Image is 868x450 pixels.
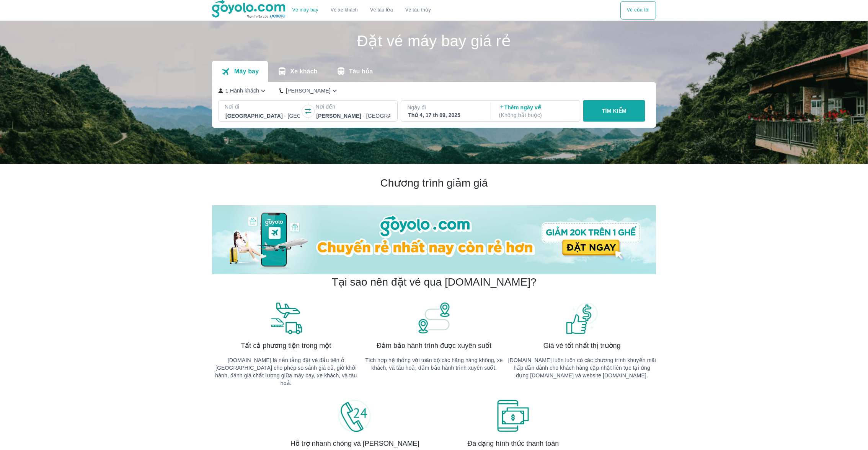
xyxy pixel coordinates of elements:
img: banner [338,399,372,433]
a: Vé tàu lửa [364,1,399,19]
p: Thêm ngày về [499,104,573,119]
p: Nơi đi [225,103,300,110]
button: TÌM KIẾM [583,100,645,122]
img: banner [565,301,599,335]
p: Tàu hỏa [349,68,373,75]
p: Xe khách [290,68,317,75]
h1: Đặt vé máy bay giá rẻ [212,33,656,49]
h2: Tại sao nên đặt vé qua [DOMAIN_NAME]? [331,275,536,289]
span: Giá vé tốt nhất thị trường [543,341,621,350]
button: Vé của tôi [620,1,656,19]
p: 1 Hành khách [225,87,259,94]
p: [DOMAIN_NAME] là nền tảng đặt vé đầu tiên ở [GEOGRAPHIC_DATA] cho phép so sánh giá cả, giờ khởi h... [212,356,360,387]
a: Vé máy bay [292,7,318,13]
a: Vé xe khách [331,7,358,13]
img: banner [269,301,303,335]
div: transportation tabs [212,61,382,82]
p: Tích hợp hệ thống với toàn bộ các hãng hàng không, xe khách, và tàu hoả, đảm bảo hành trình xuyên... [360,356,508,372]
button: [PERSON_NAME] [279,87,339,95]
span: Đảm bảo hành trình được xuyên suốt [377,341,491,350]
img: banner [496,399,530,433]
p: ( Không bắt buộc ) [499,111,573,119]
p: Nơi đến [315,103,391,110]
span: Hỗ trợ nhanh chóng và [PERSON_NAME] [290,439,419,448]
div: Thứ 4, 17 th 09, 2025 [408,111,482,119]
span: Tất cả phương tiện trong một [241,341,331,350]
div: choose transportation mode [286,1,437,19]
div: choose transportation mode [620,1,656,19]
button: Vé tàu thủy [399,1,437,19]
p: TÌM KIẾM [602,107,627,115]
p: [PERSON_NAME] [286,87,331,94]
h2: Chương trình giảm giá [212,176,656,190]
img: banner-home [212,205,656,274]
p: [DOMAIN_NAME] luôn luôn có các chương trình khuyến mãi hấp dẫn dành cho khách hàng cập nhật liên ... [508,356,656,379]
span: Đa dạng hình thức thanh toán [467,439,559,448]
p: Ngày đi [407,104,483,111]
p: Máy bay [234,68,259,75]
img: banner [417,301,451,335]
button: 1 Hành khách [218,87,267,95]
